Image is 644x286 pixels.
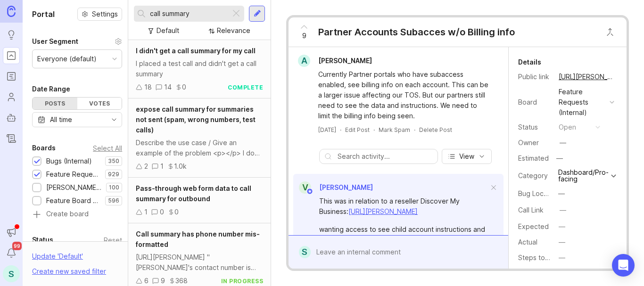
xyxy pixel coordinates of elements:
[559,122,576,132] div: open
[164,82,172,92] div: 14
[559,237,565,247] div: —
[318,69,489,121] div: Currently Partner portals who have subaccess enabled, see billing info on each account. This can ...
[3,89,20,106] a: Users
[160,161,164,172] div: 1
[136,58,263,79] div: I placed a test call and didn't get a call summary
[32,211,122,219] a: Create board
[107,116,122,123] svg: toggle icon
[157,25,179,36] div: Default
[32,8,55,20] h1: Portal
[37,54,97,64] div: Everyone (default)
[299,246,311,258] div: S
[136,138,263,158] div: Describe the use case / Give an example of the problem <p></p> I don't receive summaries for Spam...
[306,188,314,195] img: member badge
[136,230,260,248] span: Call summary has phone number mis-formatted
[348,207,418,215] a: [URL][PERSON_NAME]
[92,9,118,19] span: Settings
[293,181,373,194] a: V[PERSON_NAME]
[46,169,100,180] div: Feature Requests (Internal)
[46,196,100,206] div: Feature Board Sandbox [DATE]
[175,276,188,286] div: 368
[32,142,56,154] div: Boards
[136,184,251,203] span: Pass-through web form data to call summary for outbound
[3,265,20,282] button: S
[299,181,311,194] div: V
[318,57,372,65] span: [PERSON_NAME]
[292,55,380,67] a: A[PERSON_NAME]
[556,236,568,248] button: Actual
[518,206,544,214] label: Call Link
[414,126,415,134] div: ·
[32,266,106,277] div: Create new saved filter
[174,207,179,217] div: 0
[553,152,566,164] div: —
[556,71,617,83] a: [URL][PERSON_NAME]
[144,276,149,286] div: 6
[340,126,341,134] div: ·
[518,222,549,230] label: Expected
[174,161,187,172] div: 1.0k
[77,8,122,21] button: Settings
[319,183,373,191] span: [PERSON_NAME]
[150,8,227,19] input: Search...
[136,105,256,134] span: expose call summary for summaries not sent (spam, wrong numbers, test calls)
[50,114,72,125] div: All time
[318,126,336,134] a: [DATE]
[518,171,551,181] div: Category
[182,82,186,92] div: 0
[3,68,20,85] a: Roadmaps
[7,6,16,16] img: Canny Home
[221,277,264,285] div: in progress
[379,126,410,134] button: Mark Spam
[518,253,582,261] label: Steps to Reproduce
[144,161,148,172] div: 2
[559,87,606,118] div: Feature Requests (Internal)
[3,245,20,261] button: Notifications
[319,196,488,217] div: This was in relation to a reseller Discover My Business:
[345,126,370,134] div: Edit Post
[338,151,433,162] input: Search activity...
[144,207,148,217] div: 1
[12,242,22,250] span: 99
[32,234,53,245] div: Status
[442,149,492,164] button: View
[32,251,83,266] div: Update ' Default '
[32,36,78,47] div: User Segment
[3,224,20,241] button: Announcements
[33,98,77,109] div: Posts
[217,25,250,36] div: Relevance
[612,254,635,277] div: Open Intercom Messenger
[104,237,122,243] div: Reset
[108,197,119,204] p: 596
[109,184,119,191] p: 100
[46,156,92,166] div: Bugs (Internal)
[160,207,164,217] div: 0
[128,178,271,223] a: Pass-through web form data to call summary for outbound100
[518,238,537,246] label: Actual
[518,155,549,162] div: Estimated
[518,138,551,148] div: Owner
[3,109,20,126] a: Autopilot
[77,98,122,109] div: Votes
[161,276,165,286] div: 9
[556,221,568,233] button: Expected
[136,47,256,55] span: I didn't get a call summary for my call
[559,253,565,263] div: —
[3,26,20,43] a: Ideas
[518,122,551,132] div: Status
[136,252,263,273] div: [URL][PERSON_NAME] "[PERSON_NAME]'s contact number is [PHONE_NUMBER]." I think the AI got confuse...
[518,97,551,107] div: Board
[228,83,263,91] div: complete
[128,40,271,98] a: I didn't get a call summary for my callI placed a test call and didn't get a call summary18140com...
[373,126,375,134] div: ·
[144,82,152,92] div: 18
[518,57,541,68] div: Details
[3,47,20,64] a: Portal
[560,138,566,148] div: —
[601,23,619,41] button: Close button
[302,31,306,41] span: 9
[128,98,271,178] a: expose call summary for summaries not sent (spam, wrong numbers, test calls)Describe the use case...
[556,252,568,264] button: Steps to Reproduce
[319,224,488,266] div: wanting access to see child account instructions and calls; however are not the billing responsib...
